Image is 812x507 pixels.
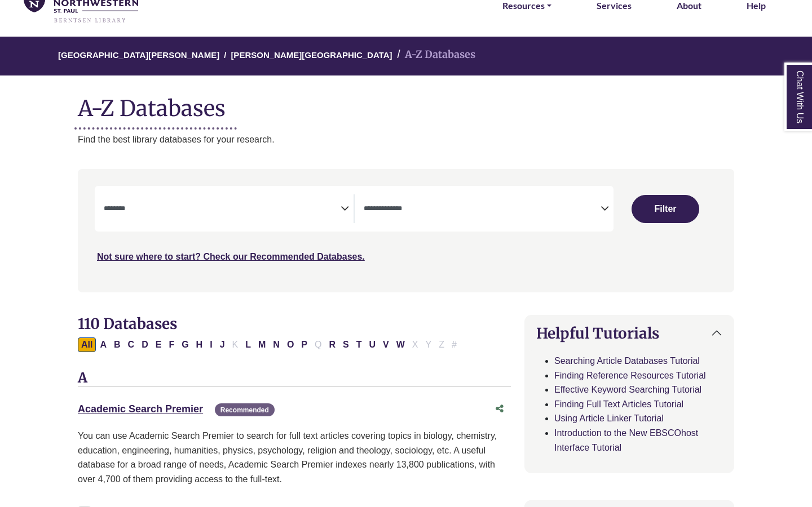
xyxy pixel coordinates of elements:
a: Using Article Linker Tutorial [554,413,664,423]
a: Effective Keyword Searching Tutorial [554,385,701,394]
button: Filter Results F [165,337,178,352]
button: Filter Results A [96,337,110,352]
button: Filter Results W [393,337,408,352]
button: Filter Results O [284,337,297,352]
button: All [78,337,96,352]
button: Filter Results I [206,337,215,352]
button: Filter Results L [242,337,254,352]
a: Not sure where to start? Check our Recommended Databases. [97,252,365,261]
li: A-Z Databases [392,47,475,63]
button: Filter Results V [379,337,392,352]
div: Alpha-list to filter by first letter of database name [78,339,461,349]
button: Filter Results N [270,337,283,352]
button: Filter Results B [111,337,124,352]
h3: A [78,370,511,387]
textarea: Search [104,205,341,214]
span: Recommended [215,403,275,416]
span: 110 Databases [78,314,177,333]
button: Filter Results G [178,337,192,352]
a: Introduction to the New EBSCOhost Interface Tutorial [554,428,698,452]
button: Filter Results H [193,337,206,352]
button: Filter Results J [217,337,228,352]
a: Finding Reference Resources Tutorial [554,371,706,380]
button: Share this database [488,398,511,420]
button: Filter Results M [255,337,269,352]
a: [PERSON_NAME][GEOGRAPHIC_DATA] [231,48,392,60]
a: Finding Full Text Articles Tutorial [554,399,683,409]
button: Filter Results E [152,337,165,352]
button: Helpful Tutorials [525,315,734,351]
button: Filter Results D [138,337,152,352]
button: Filter Results C [125,337,138,352]
a: [GEOGRAPHIC_DATA][PERSON_NAME] [58,48,219,60]
button: Filter Results R [325,337,339,352]
textarea: Search [364,205,601,214]
button: Filter Results T [353,337,365,352]
nav: breadcrumb [78,37,734,75]
a: Searching Article Databases Tutorial [554,356,700,366]
p: You can use Academic Search Premier to search for full text articles covering topics in biology, ... [78,429,511,486]
button: Filter Results S [339,337,352,352]
h1: A-Z Databases [78,87,734,121]
button: Filter Results P [298,337,311,352]
p: Find the best library databases for your research. [78,132,734,147]
button: Submit for Search Results [632,195,699,223]
button: Filter Results U [365,337,379,352]
nav: Search filters [78,169,734,292]
a: Academic Search Premier [78,403,203,415]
